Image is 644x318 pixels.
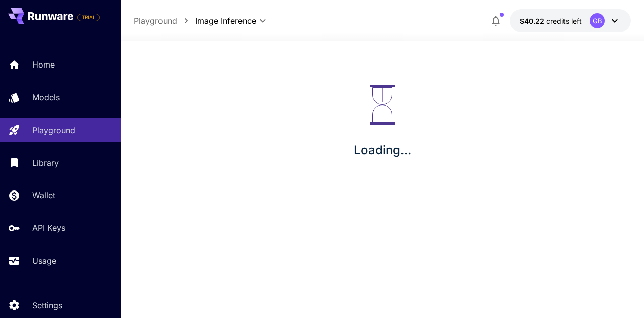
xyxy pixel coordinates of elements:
p: Wallet [32,189,55,201]
span: Add your payment card to enable full platform functionality. [77,11,100,23]
p: Loading... [354,141,411,159]
a: Playground [134,15,177,27]
span: $40.22 [520,17,546,25]
p: Usage [32,255,56,267]
p: Models [32,91,60,103]
p: Playground [32,124,75,136]
button: $40.21877GB [510,9,631,32]
div: GB [590,13,605,28]
p: Home [32,58,55,71]
span: Image Inference [195,15,256,27]
p: Library [32,157,59,169]
span: credits left [546,17,582,25]
nav: breadcrumb [134,15,195,27]
p: Settings [32,299,62,311]
span: TRIAL [78,14,99,21]
p: API Keys [32,222,65,234]
div: $40.21877 [520,16,582,26]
